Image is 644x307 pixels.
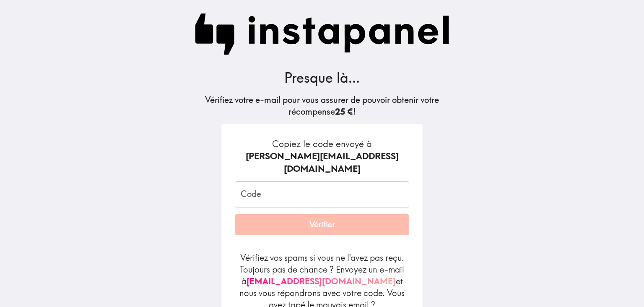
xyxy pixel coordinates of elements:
input: xxx_xxx_xxx [235,181,409,207]
h3: Presque là... [195,68,449,87]
a: [EMAIL_ADDRESS][DOMAIN_NAME] [247,276,396,286]
b: 25 € [335,106,353,117]
h6: Copiez le code envoyé à [235,138,409,175]
div: [PERSON_NAME][EMAIL_ADDRESS][DOMAIN_NAME] [235,150,409,175]
button: Vérifier [235,214,409,235]
img: Instapanel [195,13,449,55]
h5: Vérifiez votre e-mail pour vous assurer de pouvoir obtenir votre récompense ! [195,94,449,118]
